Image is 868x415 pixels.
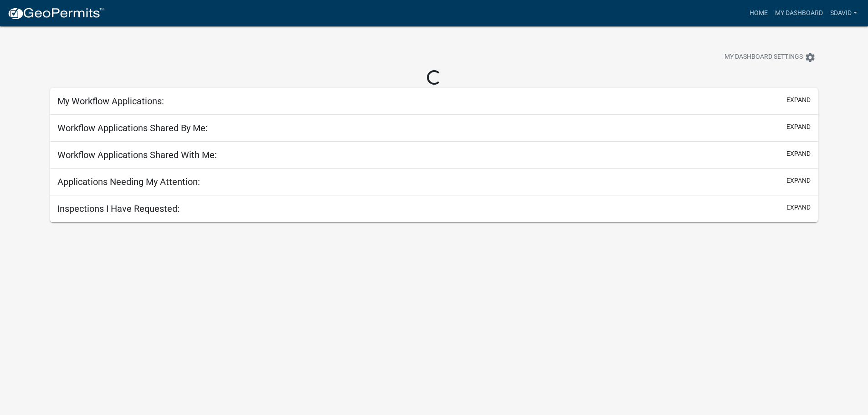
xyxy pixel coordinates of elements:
button: expand [786,122,811,132]
button: expand [786,176,811,185]
button: My Dashboard Settingssettings [717,48,823,66]
h5: My Workflow Applications: [57,96,164,107]
h5: Workflow Applications Shared With Me: [57,149,217,160]
a: My Dashboard [771,5,827,22]
h5: Workflow Applications Shared By Me: [57,123,208,133]
h5: Applications Needing My Attention: [57,176,200,187]
button: expand [786,95,811,105]
span: My Dashboard Settings [724,52,803,63]
button: expand [786,149,811,159]
i: settings [805,52,816,63]
button: expand [786,203,811,212]
h5: Inspections I Have Requested: [57,203,180,214]
a: SDavid [827,5,861,22]
a: Home [746,5,771,22]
